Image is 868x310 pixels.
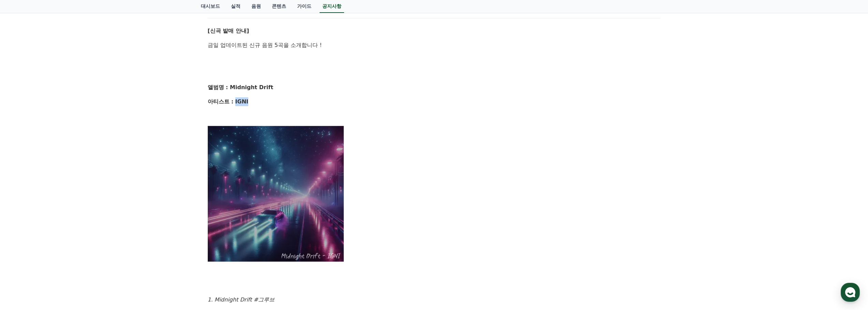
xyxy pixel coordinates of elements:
[2,216,45,233] a: 홈
[208,126,344,262] img: YY09Sep%2019,%202025102454_7fc1f49f2383e5c809bd05b5bff92047c2da3354e558a5d1daa46df5272a26ff.webp
[208,296,275,303] em: 1. Midnight Drift #그루브
[62,226,71,232] span: 대화
[21,226,26,231] span: 홈
[45,216,88,233] a: 대화
[88,216,131,233] a: 설정
[208,98,234,105] strong: 아티스트 :
[208,84,274,91] strong: 앨범명 : Midnight Drift
[208,41,661,50] p: 금일 업데이트된 신규 음원 5곡을 소개합니다 !
[105,226,114,231] span: 설정
[235,98,248,105] strong: IGNI
[208,28,249,34] strong: [신곡 발매 안내]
